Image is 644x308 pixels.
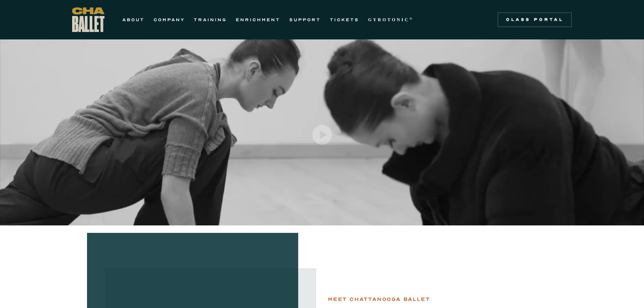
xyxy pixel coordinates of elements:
a: GYROTONIC® [368,15,413,24]
a: home [72,7,104,32]
a: COMPANY [154,15,185,24]
a: TICKETS [330,15,359,24]
div: Class Portal [502,17,567,23]
a: ENRICHMENT [236,15,280,24]
sup: ® [409,17,413,20]
a: Class Portal [498,12,572,27]
a: TRAINING [194,15,227,24]
a: ABOUT [122,15,145,24]
a: SUPPORT [289,15,321,24]
strong: GYROTONIC [368,17,409,22]
div: Meet chattanooga ballet [328,295,430,304]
